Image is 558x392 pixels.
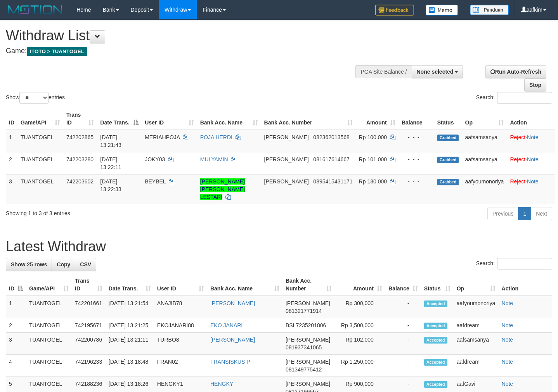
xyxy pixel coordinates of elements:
[531,207,552,220] a: Next
[426,5,458,16] img: Button%20Memo.svg
[66,156,94,162] span: 742203280
[261,108,356,130] th: Bank Acc. Number: activate to sort column ascending
[26,296,72,318] td: TUANTOGEL
[375,5,414,16] img: Feedback.jpg
[424,300,447,307] span: Accepted
[106,355,154,377] td: [DATE] 13:18:48
[154,333,207,355] td: TURBO8
[507,108,555,130] th: Action
[106,318,154,333] td: [DATE] 13:21:25
[424,359,447,366] span: Accepted
[313,178,352,185] span: Copy 0895415431171 to clipboard
[6,130,17,152] td: 1
[454,355,499,377] td: aafdream
[385,318,421,333] td: -
[502,322,513,328] a: Note
[507,130,555,152] td: ·
[402,178,431,185] div: - - -
[6,355,26,377] td: 4
[210,359,250,365] a: FRANSISKUS P
[200,134,232,140] a: POJA HERDI
[510,178,525,185] a: Reject
[264,156,309,162] span: [PERSON_NAME]
[264,134,309,140] span: [PERSON_NAME]
[485,65,546,78] a: Run Auto-Refresh
[437,157,459,163] span: Grabbed
[527,134,539,140] a: Note
[72,296,106,318] td: 742201661
[210,300,255,306] a: [PERSON_NAME]
[476,92,552,104] label: Search:
[197,108,261,130] th: Bank Acc. Name: activate to sort column ascending
[462,108,507,130] th: Op: activate to sort column ascending
[6,239,552,254] h1: Latest Withdraw
[11,261,47,268] span: Show 25 rows
[286,322,295,328] span: BSI
[335,333,385,355] td: Rp 102,000
[6,174,17,204] td: 3
[527,156,539,162] a: Note
[421,274,454,296] th: Status: activate to sort column ascending
[385,296,421,318] td: -
[296,322,326,328] span: Copy 7235201806 to clipboard
[66,134,94,140] span: 742202865
[335,296,385,318] td: Rp 300,000
[100,156,121,170] span: [DATE] 13:22:11
[17,174,63,204] td: TUANTOGEL
[106,274,154,296] th: Date Trans.: activate to sort column ascending
[57,261,70,268] span: Copy
[497,258,552,269] input: Search:
[97,108,142,130] th: Date Trans.: activate to sort column descending
[154,318,207,333] td: EKOJANARI88
[6,318,26,333] td: 2
[286,344,322,351] span: Copy 081937341065 to clipboard
[6,108,17,130] th: ID
[6,274,26,296] th: ID: activate to sort column descending
[412,65,463,78] button: None selected
[6,47,364,55] h4: Game:
[200,156,228,162] a: MULYAMIN
[313,134,349,140] span: Copy 082362013568 to clipboard
[335,355,385,377] td: Rp 1,250,000
[72,333,106,355] td: 742200786
[359,134,387,140] span: Rp 100.000
[17,152,63,174] td: TUANTOGEL
[210,337,255,343] a: [PERSON_NAME]
[502,337,513,343] a: Note
[66,178,94,185] span: 742203602
[507,174,555,204] td: ·
[502,359,513,365] a: Note
[355,65,411,78] div: PGA Site Balance /
[286,359,330,365] span: [PERSON_NAME]
[385,274,421,296] th: Balance: activate to sort column ascending
[286,381,330,387] span: [PERSON_NAME]
[335,274,385,296] th: Amount: activate to sort column ascending
[313,156,349,162] span: Copy 081617614667 to clipboard
[470,5,509,15] img: panduan.png
[26,274,72,296] th: Game/API: activate to sort column ascending
[6,296,26,318] td: 1
[424,381,447,388] span: Accepted
[476,258,552,269] label: Search:
[6,28,364,43] h1: Withdraw List
[385,355,421,377] td: -
[487,207,518,220] a: Previous
[72,355,106,377] td: 742196233
[286,300,330,306] span: [PERSON_NAME]
[356,108,399,130] th: Amount: activate to sort column ascending
[154,355,207,377] td: FRAN02
[207,274,282,296] th: Bank Acc. Name: activate to sort column ascending
[502,300,513,306] a: Note
[106,296,154,318] td: [DATE] 13:21:54
[359,156,387,162] span: Rp 101.000
[100,134,121,148] span: [DATE] 13:21:43
[454,274,499,296] th: Op: activate to sort column ascending
[502,381,513,387] a: Note
[454,333,499,355] td: aafsamsanya
[510,134,525,140] a: Reject
[80,261,91,268] span: CSV
[145,134,180,140] span: MERIAHPOJA
[462,130,507,152] td: aafsamsanya
[437,179,459,185] span: Grabbed
[100,178,121,192] span: [DATE] 13:22:33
